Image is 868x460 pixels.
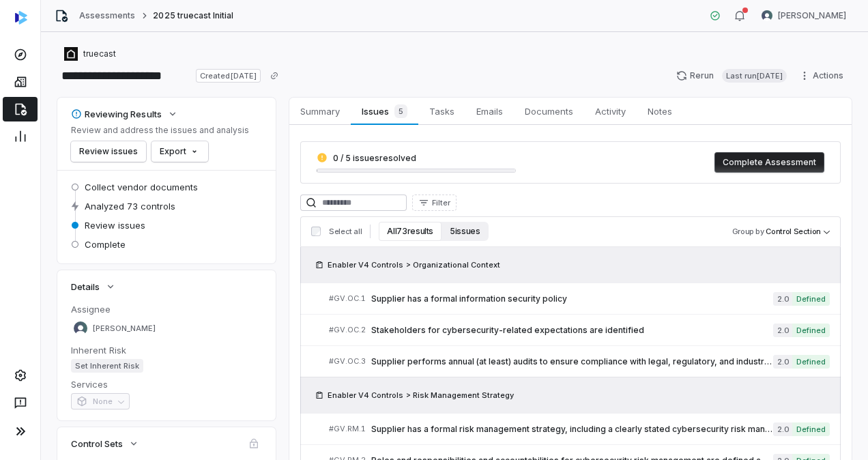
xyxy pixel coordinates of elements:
button: 5 issues [442,222,488,241]
span: # GV.OC.3 [329,356,366,366]
span: Group by [732,227,764,236]
dt: Assignee [71,303,262,315]
span: Select all [329,227,362,237]
span: 2025 truecast Initial [153,10,233,21]
span: Stakeholders for cybersecurity-related expectations are identified [371,325,773,336]
p: Review and address the issues and analysis [71,125,249,136]
button: Details [67,274,120,299]
span: # GV.RM.1 [329,424,366,434]
button: RerunLast run[DATE] [668,66,795,86]
span: Supplier performs annual (at least) audits to ensure compliance with legal, regulatory, and indus... [371,356,773,367]
span: Defined [792,292,830,306]
button: Control Sets [67,431,143,456]
span: Set Inherent Risk [71,359,143,373]
span: 2.0 [773,292,792,306]
span: Last run [DATE] [722,69,787,83]
span: 5 [394,104,407,118]
input: Select all [311,227,321,236]
span: # GV.OC.2 [329,325,366,335]
a: #GV.OC.3Supplier performs annual (at least) audits to ensure compliance with legal, regulatory, a... [329,346,830,377]
button: Copy link [262,63,287,88]
span: Collect vendor documents [85,181,198,193]
a: #GV.RM.1Supplier has a formal risk management strategy, including a clearly stated cybersecurity ... [329,414,830,444]
a: #GV.OC.2Stakeholders for cybersecurity-related expectations are identified2.0Defined [329,315,830,345]
span: Enabler V4 Controls > Organizational Context [328,259,500,270]
span: Filter [432,198,450,208]
span: Defined [792,422,830,436]
span: Details [71,281,100,293]
span: Analyzed 73 controls [85,200,175,212]
span: Defined [792,324,830,337]
span: Control Sets [71,437,123,450]
span: [PERSON_NAME] [778,10,846,21]
span: 2.0 [773,422,792,436]
a: Assessments [79,10,135,21]
span: Enabler V4 Controls > Risk Management Strategy [328,390,514,401]
button: Reviewing Results [67,102,182,126]
span: # GV.OC.1 [329,293,366,304]
div: Reviewing Results [71,108,162,120]
button: Filter [412,195,457,211]
img: REKHA KOTHANDARAMAN avatar [74,321,87,335]
span: [PERSON_NAME] [93,324,156,334]
button: All 73 results [379,222,442,241]
img: svg%3e [15,11,27,25]
span: truecast [83,48,116,59]
button: Complete Assessment [714,152,824,173]
dt: Inherent Risk [71,344,262,356]
span: Created [DATE] [196,69,260,83]
span: Emails [471,102,508,120]
span: Supplier has a formal information security policy [371,293,773,304]
span: Documents [519,102,579,120]
span: Notes [642,102,678,120]
dt: Services [71,378,262,390]
a: #GV.OC.1Supplier has a formal information security policy2.0Defined [329,283,830,314]
span: Supplier has a formal risk management strategy, including a clearly stated cybersecurity risk man... [371,424,773,435]
span: Review issues [85,219,145,231]
button: Actions [795,66,852,86]
button: Export [151,141,208,162]
button: REKHA KOTHANDARAMAN avatar[PERSON_NAME] [753,5,854,26]
span: Complete [85,238,126,250]
span: 2.0 [773,324,792,337]
img: REKHA KOTHANDARAMAN avatar [762,10,772,21]
span: 0 / 5 issues resolved [333,153,416,163]
span: Summary [295,102,345,120]
span: 2.0 [773,355,792,369]
span: Defined [792,355,830,369]
button: Review issues [71,141,146,162]
span: Tasks [424,102,460,120]
span: Activity [590,102,631,120]
span: Issues [356,102,412,121]
button: https://trucastnc.com/truecast [60,42,120,66]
